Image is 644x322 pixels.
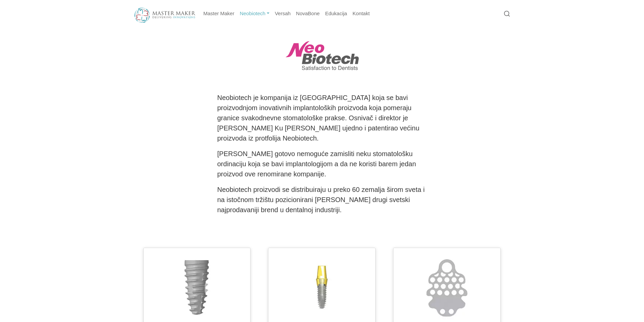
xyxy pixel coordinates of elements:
[293,7,323,20] a: NovaBone
[201,7,237,20] a: Master Maker
[217,184,427,215] p: Neobiotech proizvodi se distribuiraju u preko 60 zemalja širom sveta i na istočnom tržištu pozici...
[217,149,427,179] p: [PERSON_NAME] gotovo nemoguće zamisliti neku stomatološku ordinaciju koja se bavi implantologijom...
[350,7,373,20] a: Kontakt
[237,7,272,20] a: Neobiotech
[217,94,422,142] span: Neobiotech je kompanija iz [GEOGRAPHIC_DATA] koja se bavi proizvodnjom inovativnih implantoloških...
[135,8,195,23] img: Master Maker
[323,7,350,20] a: Edukacija
[272,7,293,20] a: Versah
